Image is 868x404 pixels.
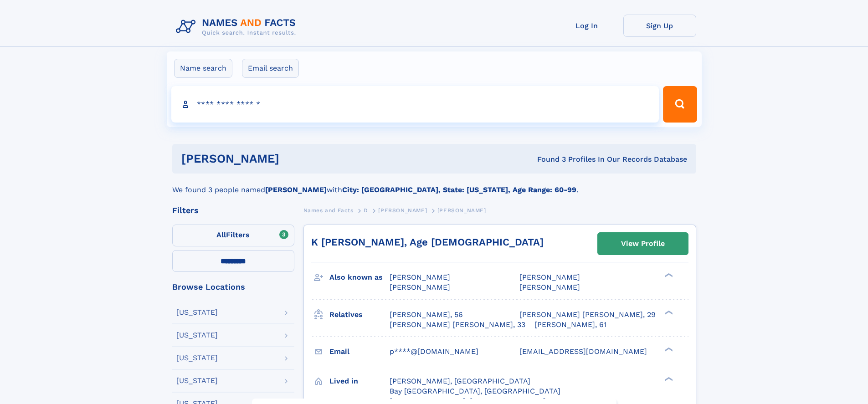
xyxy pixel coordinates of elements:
[172,15,303,39] img: Logo Names and Facts
[176,377,218,384] div: [US_STATE]
[663,309,673,315] div: ❯
[329,307,390,322] h3: Relatives
[176,354,218,362] div: [US_STATE]
[378,207,427,214] span: [PERSON_NAME]
[242,59,299,78] label: Email search
[663,86,697,123] button: Search Button
[342,185,576,194] b: City: [GEOGRAPHIC_DATA], State: [US_STATE], Age Range: 60-99
[663,376,673,382] div: ❯
[181,153,408,164] h1: [PERSON_NAME]
[216,230,226,239] span: All
[311,236,544,248] a: K [PERSON_NAME], Age [DEMOGRAPHIC_DATA]
[329,344,390,359] h3: Email
[172,174,696,195] div: We found 3 people named with .
[303,205,354,216] a: Names and Facts
[519,347,647,356] span: [EMAIL_ADDRESS][DOMAIN_NAME]
[519,283,580,291] span: [PERSON_NAME]
[172,283,294,291] div: Browse Locations
[534,320,606,330] a: [PERSON_NAME], 61
[176,309,218,316] div: [US_STATE]
[174,59,232,78] label: Name search
[621,233,665,254] div: View Profile
[171,86,659,123] input: search input
[519,273,580,281] span: [PERSON_NAME]
[378,205,427,216] a: [PERSON_NAME]
[390,273,450,281] span: [PERSON_NAME]
[390,377,530,385] span: [PERSON_NAME], [GEOGRAPHIC_DATA]
[265,185,327,194] b: [PERSON_NAME]
[390,320,525,330] a: [PERSON_NAME] [PERSON_NAME], 33
[329,270,390,285] h3: Also known as
[172,225,294,246] label: Filters
[550,15,623,37] a: Log In
[408,154,687,164] div: Found 3 Profiles In Our Records Database
[663,346,673,352] div: ❯
[364,207,368,214] span: D
[390,283,450,291] span: [PERSON_NAME]
[437,207,486,214] span: [PERSON_NAME]
[519,310,656,320] a: [PERSON_NAME] [PERSON_NAME], 29
[598,233,688,255] a: View Profile
[663,272,673,278] div: ❯
[176,332,218,339] div: [US_STATE]
[390,310,463,320] a: [PERSON_NAME], 56
[390,387,560,395] span: Bay [GEOGRAPHIC_DATA], [GEOGRAPHIC_DATA]
[623,15,696,37] a: Sign Up
[329,373,390,389] h3: Lived in
[364,205,368,216] a: D
[172,206,294,215] div: Filters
